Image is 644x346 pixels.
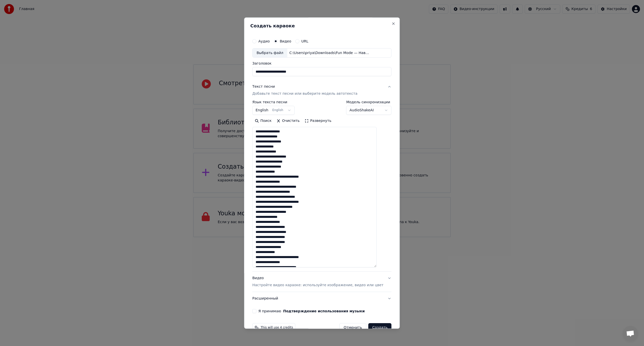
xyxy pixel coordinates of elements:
label: Модель синхронизации [346,101,392,104]
p: Настройте видео караоке: используйте изображение, видео или цвет [252,283,383,288]
p: Добавьте текст песни или выберите модель автотекста [252,91,357,96]
button: Я принимаю [283,310,365,313]
label: Я принимаю [258,310,365,313]
button: Создать [368,323,391,332]
div: C:\Users\priya\Downloads\Fun Mode — Навсегда один ([PERSON_NAME] имя).mp4 [287,51,373,56]
button: Отменить [339,323,366,332]
div: Текст песниДобавьте текст песни или выберите модель автотекста [252,101,391,272]
label: URL [301,39,308,43]
button: Расширенный [252,292,391,305]
label: Аудио [258,39,270,43]
div: Текст песни [252,84,275,89]
button: Развернуть [302,117,334,125]
span: This will use 4 credits [261,326,293,330]
div: Выбрать файл [253,48,287,58]
label: Язык текста песни [252,101,295,104]
label: Заголовок [252,62,391,65]
button: Текст песниДобавьте текст песни или выберите модель автотекста [252,80,391,101]
h2: Создать караоке [250,24,393,28]
button: Очистить [274,117,302,125]
button: Поиск [252,117,274,125]
div: Видео [252,276,383,288]
button: ВидеоНастройте видео караоке: используйте изображение, видео или цвет [252,272,391,292]
label: Видео [280,39,291,43]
